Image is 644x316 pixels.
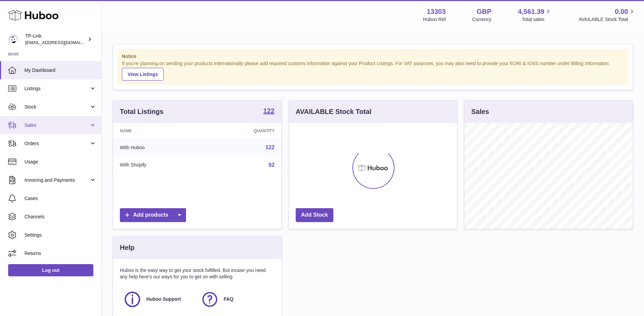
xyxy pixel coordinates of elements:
[224,296,234,302] span: FAQ
[146,296,181,302] span: Huboo Support
[24,159,96,165] span: Usage
[122,68,164,81] a: View Listings
[423,16,446,23] div: Huboo Ref
[296,107,371,116] h3: AVAILABLE Stock Total
[113,156,204,174] td: With Shopify
[24,85,89,92] span: Listings
[25,40,100,45] span: [EMAIL_ADDRESS][DOMAIN_NAME]
[477,7,491,16] strong: GBP
[24,195,96,202] span: Cases
[427,7,446,16] strong: 13303
[8,34,18,44] img: gaby.chen@tp-link.com
[518,7,545,16] span: 4,561.39
[120,267,275,280] p: Huboo is the easy way to get your stock fulfilled. But incase you need any help here's our ways f...
[265,144,275,150] a: 122
[120,243,134,252] h3: Help
[25,33,86,46] div: TP-Link
[122,60,624,81] div: If you're planning on sending your products internationally please add required customs informati...
[24,67,96,74] span: My Dashboard
[113,123,204,139] th: Name
[24,177,89,183] span: Invoicing and Payments
[471,107,489,116] h3: Sales
[24,232,96,238] span: Settings
[8,264,93,276] a: Log out
[123,290,194,309] a: Huboo Support
[522,16,552,23] span: Total sales
[201,290,271,309] a: FAQ
[24,250,96,257] span: Returns
[24,104,89,110] span: Stock
[472,16,492,23] div: Currency
[518,7,552,23] a: 4,561.39 Total sales
[113,139,204,156] td: With Huboo
[122,53,624,60] strong: Notice
[204,123,281,139] th: Quantity
[24,122,89,129] span: Sales
[120,208,186,222] a: Add products
[296,208,333,222] a: Add Stock
[263,107,274,114] strong: 122
[615,7,628,16] span: 0.00
[269,162,275,168] a: 92
[120,107,164,116] h3: Total Listings
[24,214,96,220] span: Channels
[24,140,89,147] span: Orders
[263,107,274,116] a: 122
[578,16,636,23] span: AVAILABLE Stock Total
[578,7,636,23] a: 0.00 AVAILABLE Stock Total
